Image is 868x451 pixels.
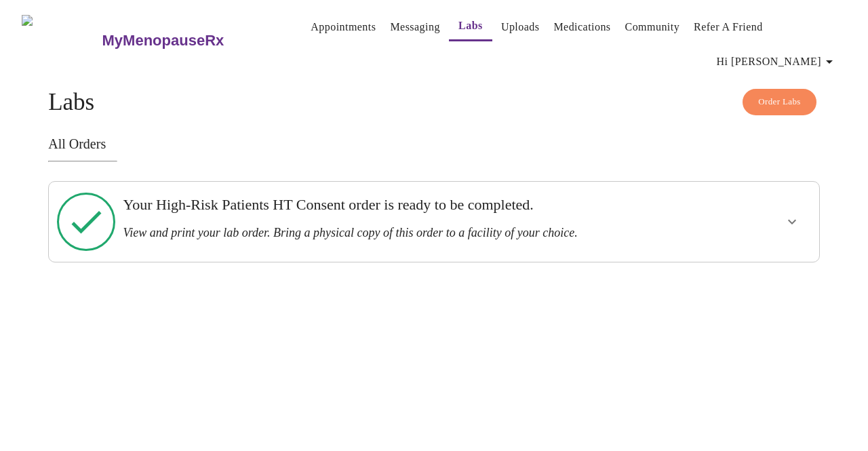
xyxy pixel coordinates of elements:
img: MyMenopauseRx Logo [22,15,100,66]
button: Medications [548,14,616,41]
button: Labs [449,12,492,41]
h3: All Orders [48,136,820,152]
a: Messaging [390,18,439,37]
h4: Labs [48,89,820,116]
a: Appointments [311,18,376,37]
span: Hi [PERSON_NAME] [717,52,837,71]
button: Hi [PERSON_NAME] [711,48,843,75]
button: Community [620,14,686,41]
a: Medications [553,18,610,37]
h3: View and print your lab order. Bring a physical copy of this order to a facility of your choice. [123,226,671,240]
a: Refer a Friend [694,18,763,37]
a: Labs [458,16,483,35]
button: Messaging [384,14,445,41]
span: Order Labs [758,94,801,110]
a: Uploads [501,18,540,37]
button: Order Labs [743,89,816,115]
h3: Your High-Risk Patients HT Consent order is ready to be completed. [123,196,671,214]
a: MyMenopauseRx [100,17,278,64]
a: Community [625,18,680,37]
button: Refer a Friend [688,14,768,41]
button: Uploads [496,14,545,41]
button: Appointments [305,14,381,41]
h3: MyMenopauseRx [102,32,224,50]
button: show more [776,205,808,238]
